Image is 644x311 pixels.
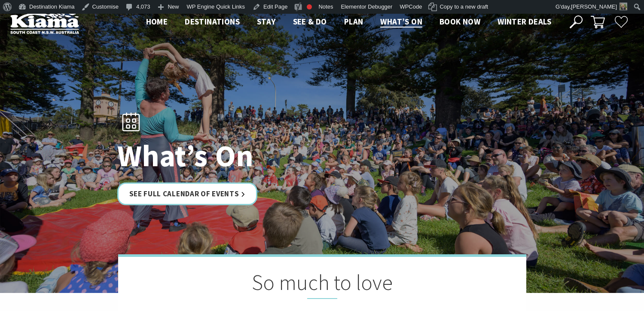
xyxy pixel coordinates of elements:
span: Book now [440,16,480,27]
span: Plan [344,16,363,27]
span: Stay [257,16,276,27]
img: Kiama Logo [10,10,79,34]
span: What’s On [380,16,422,27]
nav: Main Menu [137,15,560,29]
img: Theresa-Mullan-1-30x30.png [620,3,627,10]
a: See Full Calendar of Events [117,183,258,205]
div: Focus keyphrase not set [307,4,312,9]
span: [PERSON_NAME] [571,3,617,10]
span: Winter Deals [497,16,551,27]
h1: What’s On [117,139,360,172]
span: See & Do [293,16,327,27]
span: Home [146,16,168,27]
h2: So much to love [161,270,483,299]
span: Destinations [185,16,240,27]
